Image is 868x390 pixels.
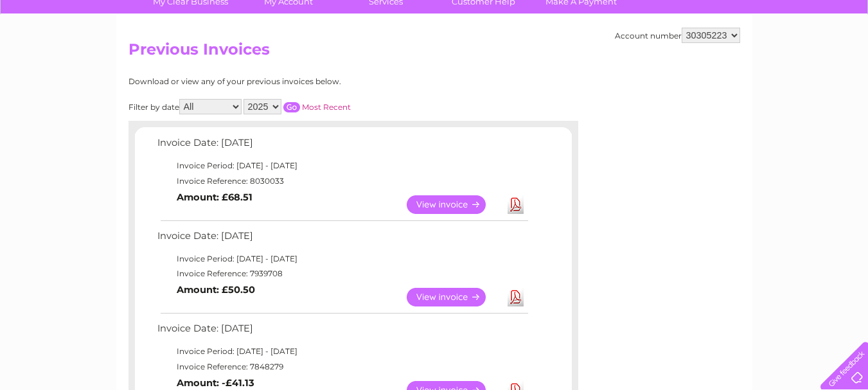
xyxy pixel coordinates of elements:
td: Invoice Reference: 7848279 [154,359,530,375]
a: Log out [826,55,856,64]
b: Amount: -£41.13 [177,377,254,389]
b: Amount: £50.50 [177,284,255,296]
td: Invoice Date: [DATE] [154,320,530,344]
a: Telecoms [710,55,748,64]
td: Invoice Date: [DATE] [154,227,530,251]
a: Water [642,55,666,64]
a: Most Recent [302,102,351,112]
h2: Previous Invoices [128,40,740,65]
div: Download or view any of your previous invoices below. [128,77,466,86]
div: Account number [615,28,740,43]
a: Contact [783,55,814,64]
div: Filter by date [128,99,466,114]
a: 0333 014 3131 [626,6,714,22]
a: Energy [674,55,702,64]
img: logo.png [30,33,96,73]
b: Amount: £68.51 [177,191,252,203]
td: Invoice Period: [DATE] - [DATE] [154,158,530,173]
a: Blog [756,55,775,64]
td: Invoice Reference: 7939708 [154,266,530,281]
td: Invoice Period: [DATE] - [DATE] [154,344,530,359]
td: Invoice Reference: 8030033 [154,173,530,189]
a: Download [508,288,524,306]
a: View [407,288,501,306]
a: View [407,195,501,214]
td: Invoice Period: [DATE] - [DATE] [154,251,530,267]
td: Invoice Date: [DATE] [154,134,530,158]
a: Download [508,195,524,214]
div: Clear Business is a trading name of Verastar Limited (registered in [GEOGRAPHIC_DATA] No. 3667643... [131,7,738,62]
